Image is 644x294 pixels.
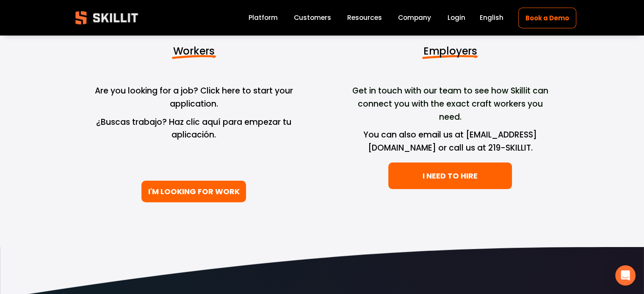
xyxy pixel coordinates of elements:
[480,12,503,24] div: language picker
[352,85,550,122] span: Get in touch with our team to see how Skillit can connect you with the exact craft workers you need.
[388,162,512,189] a: I NEED TO HIRE
[68,5,145,30] img: Skillit
[480,13,503,22] span: English
[173,44,215,58] span: Workers
[363,129,537,154] span: You can also email us at [EMAIL_ADDRESS][DOMAIN_NAME] or call us at 219-SKILLIT.
[95,85,295,110] span: Are you looking for a job? Click here to start your application.
[347,12,382,24] a: folder dropdown
[347,13,382,22] span: Resources
[294,12,331,24] a: Customers
[518,8,576,28] a: Book a Demo
[141,181,246,202] a: I'M LOOKING FOR WORK
[249,12,278,24] a: Platform
[96,116,293,141] span: ¿Buscas trabajo? Haz clic aquí para empezar tu aplicación.
[398,12,431,24] a: Company
[615,265,636,286] div: Open Intercom Messenger
[447,12,465,24] a: Login
[423,44,477,58] span: Employers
